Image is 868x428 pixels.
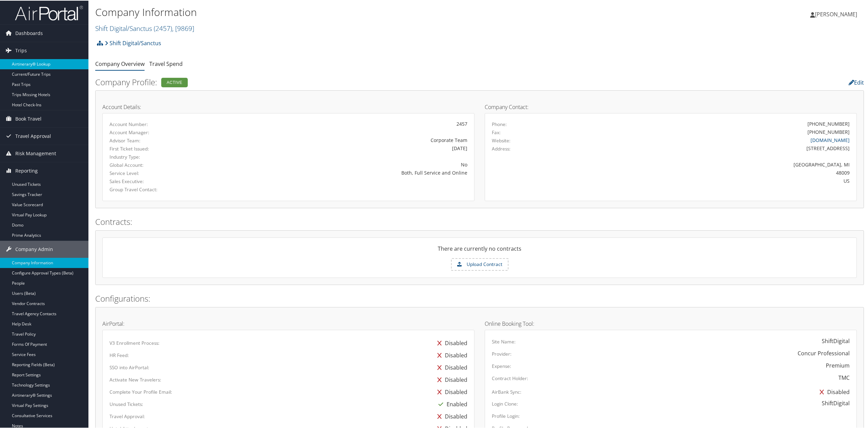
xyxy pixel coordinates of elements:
[110,339,160,346] label: V3 Enrollment Process:
[232,160,467,167] div: No
[110,169,222,176] label: Service Level:
[822,336,850,344] div: ShiftDigital
[110,153,222,160] label: Industry Type:
[110,185,222,192] label: Group Travel Contact:
[110,388,172,395] label: Complete Your Profile Email:
[485,320,857,326] h4: Online Booking Tool:
[822,398,850,407] div: ShiftDigital
[811,136,850,143] a: [DOMAIN_NAME]
[492,128,501,135] label: Fax:
[15,127,51,144] span: Travel Approval
[492,412,520,419] label: Profile Login:
[232,136,467,143] div: Corporate Team
[110,120,222,127] label: Account Number:
[492,374,528,381] label: Contract Holder:
[584,177,850,184] div: US
[15,162,38,179] span: Reporting
[110,363,149,370] label: SSO into AirPortal:
[492,120,507,127] label: Phone:
[807,120,850,127] div: [PHONE_NUMBER]
[110,400,143,407] label: Unused Tickets:
[492,388,521,395] label: AirBank Sync:
[95,59,145,67] a: Company Overview
[15,41,27,58] span: Trips
[15,24,43,41] span: Dashboards
[492,362,511,369] label: Expense:
[434,410,467,422] div: Disabled
[810,3,864,24] a: [PERSON_NAME]
[232,144,467,151] div: [DATE]
[110,376,161,382] label: Activate New Travelers:
[492,145,511,151] label: Address:
[95,292,864,304] h2: Configurations:
[452,258,508,270] label: Upload Contract
[172,23,194,32] span: , [ 9869 ]
[154,23,172,32] span: ( 2457 )
[110,177,222,184] label: Sales Executive:
[492,338,516,344] label: Site Name:
[816,385,850,397] div: Disabled
[434,385,467,397] div: Disabled
[95,4,608,19] h1: Company Information
[110,137,222,143] label: Advisor Team:
[492,137,511,143] label: Website:
[434,373,467,385] div: Disabled
[110,128,222,135] label: Account Manager:
[110,412,145,419] label: Travel Approval:
[232,168,467,176] div: Both, Full Service and Online
[485,104,857,109] h4: Company Contact:
[110,161,222,168] label: Global Account:
[798,349,850,357] div: Concur Professional
[815,10,857,17] span: [PERSON_NAME]
[103,244,856,257] div: There are currently no contracts
[110,145,222,151] label: First Ticket Issued:
[492,400,518,407] label: Login Clone:
[15,144,56,161] span: Risk Management
[838,373,850,381] div: TMC
[435,397,467,410] div: Enabled
[584,168,850,176] div: 48009
[95,76,604,87] h2: Company Profile:
[102,320,474,326] h4: AirPortal:
[110,351,129,358] label: HR Feed:
[807,128,850,135] div: [PHONE_NUMBER]
[149,59,183,67] a: Travel Spend
[15,4,83,20] img: airportal-logo.png
[434,361,467,373] div: Disabled
[95,215,864,227] h2: Contracts:
[849,78,864,86] a: Edit
[232,120,467,127] div: 2457
[434,336,467,349] div: Disabled
[95,23,194,32] a: Shift Digital/Sanctus
[15,240,53,257] span: Company Admin
[15,110,41,127] span: Book Travel
[584,144,850,151] div: [STREET_ADDRESS]
[826,361,850,369] div: Premium
[102,104,474,109] h4: Account Details:
[434,349,467,361] div: Disabled
[492,350,512,357] label: Provider:
[584,160,850,167] div: [GEOGRAPHIC_DATA], MI
[161,77,188,87] div: Active
[105,36,161,49] a: Shift Digital/Sanctus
